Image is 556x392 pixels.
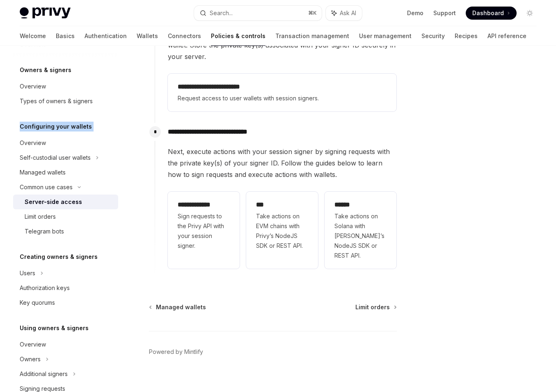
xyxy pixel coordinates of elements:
[523,7,536,20] button: Toggle dark mode
[246,192,318,269] a: ***Take actions on EVM chains with Privy’s NodeJS SDK or REST API.
[20,252,98,262] h5: Creating owners & signers
[211,26,265,46] a: Policies & controls
[355,303,396,311] a: Limit orders
[359,26,412,46] a: User management
[25,227,64,236] div: Telegram bots
[20,65,71,75] h5: Owners & signers
[168,26,201,46] a: Connectors
[20,323,89,333] h5: Using owners & signers
[20,153,91,163] div: Self-custodial user wallets
[56,26,75,46] a: Basics
[20,96,93,106] div: Types of owners & signers
[20,7,71,19] img: light logo
[13,94,118,109] a: Types of owners & signers
[20,122,92,131] h5: Configuring your wallets
[20,369,68,379] div: Additional signers
[20,138,46,148] div: Overview
[194,6,322,20] button: Search...⌘K
[20,268,35,278] div: Users
[334,211,387,261] span: Take actions on Solana with [PERSON_NAME]’s NodeJS SDK or REST API.
[178,211,230,251] span: Sign requests to the Privy API with your session signer.
[13,337,118,352] a: Overview
[13,281,118,295] a: Authorization keys
[20,168,66,177] div: Managed wallets
[13,224,118,239] a: Telegram bots
[20,283,70,293] div: Authorization keys
[308,10,317,16] span: ⌘ K
[25,197,82,207] div: Server-side access
[340,9,356,17] span: Ask AI
[168,192,240,269] a: **** **** ***Sign requests to the Privy API with your session signer.
[20,340,46,349] div: Overview
[178,93,387,103] span: Request access to user wallets with session signers.
[326,6,362,20] button: Ask AI
[407,9,423,17] a: Demo
[256,211,308,251] span: Take actions on EVM chains with Privy’s NodeJS SDK or REST API.
[472,9,504,17] span: Dashboard
[13,195,118,209] a: Server-side access
[85,26,127,46] a: Authentication
[421,26,445,46] a: Security
[13,295,118,310] a: Key quorums
[20,354,41,364] div: Owners
[13,79,118,94] a: Overview
[20,82,46,91] div: Overview
[325,192,396,269] a: **** *Take actions on Solana with [PERSON_NAME]’s NodeJS SDK or REST API.
[355,303,390,311] span: Limit orders
[13,209,118,224] a: Limit orders
[156,303,206,311] span: Managed wallets
[455,26,478,46] a: Recipes
[25,212,56,222] div: Limit orders
[433,9,456,17] a: Support
[275,26,349,46] a: Transaction management
[466,7,517,20] a: Dashboard
[20,182,73,192] div: Common use cases
[149,348,203,356] a: Powered by Mintlify
[168,146,396,180] span: Next, execute actions with your session signer by signing requests with the private key(s) of you...
[487,26,526,46] a: API reference
[20,26,46,46] a: Welcome
[150,303,206,311] a: Managed wallets
[20,298,55,308] div: Key quorums
[210,8,233,18] div: Search...
[13,165,118,180] a: Managed wallets
[137,26,158,46] a: Wallets
[13,136,118,150] a: Overview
